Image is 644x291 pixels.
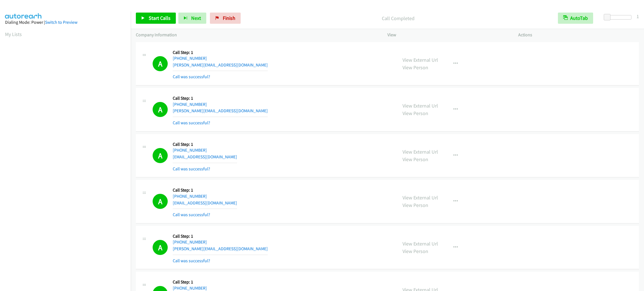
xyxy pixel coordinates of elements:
[173,212,210,217] a: Call was successful?
[173,187,237,193] h5: Call Step: 1
[402,156,428,163] a: View Person
[402,57,438,63] a: View External Url
[636,13,639,20] div: 1
[518,32,639,38] p: Actions
[5,31,22,37] a: My Lists
[178,13,206,24] button: Next
[45,20,77,25] a: Switch to Preview
[173,166,210,171] a: Call was successful?
[153,194,168,209] h1: A
[402,240,438,247] a: View External Url
[173,246,268,251] a: [PERSON_NAME][EMAIL_ADDRESS][DOMAIN_NAME]
[173,258,210,263] a: Call was successful?
[173,233,268,239] h5: Call Step: 1
[153,102,168,117] h1: A
[173,96,268,101] h5: Call Step: 1
[402,102,438,109] a: View External Url
[153,148,168,163] h1: A
[210,13,241,24] a: Finish
[173,142,237,147] h5: Call Step: 1
[402,194,438,201] a: View External Url
[173,279,237,285] h5: Call Step: 1
[402,64,428,71] a: View Person
[402,149,438,155] a: View External Url
[173,285,207,291] a: [PHONE_NUMBER]
[173,74,210,79] a: Call was successful?
[173,62,268,68] a: [PERSON_NAME][EMAIL_ADDRESS][DOMAIN_NAME]
[173,56,207,61] a: [PHONE_NUMBER]
[173,50,268,55] h5: Call Step: 1
[223,15,235,21] span: Finish
[402,110,428,116] a: View Person
[387,32,508,38] p: View
[153,240,168,255] h1: A
[402,248,428,254] a: View Person
[173,108,268,113] a: [PERSON_NAME][EMAIL_ADDRESS][DOMAIN_NAME]
[5,19,126,26] div: Dialing Mode: Power |
[173,154,237,159] a: [EMAIL_ADDRESS][DOMAIN_NAME]
[173,200,237,206] a: [EMAIL_ADDRESS][DOMAIN_NAME]
[173,102,207,107] a: [PHONE_NUMBER]
[558,13,593,24] button: AutoTab
[136,13,176,24] a: Start Calls
[191,15,201,21] span: Next
[248,15,548,22] p: Call Completed
[173,239,207,245] a: [PHONE_NUMBER]
[173,194,207,199] a: [PHONE_NUMBER]
[402,202,428,208] a: View Person
[173,147,207,153] a: [PHONE_NUMBER]
[149,15,171,21] span: Start Calls
[173,120,210,125] a: Call was successful?
[628,123,644,168] iframe: Resource Center
[136,32,377,38] p: Company Information
[153,56,168,71] h1: A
